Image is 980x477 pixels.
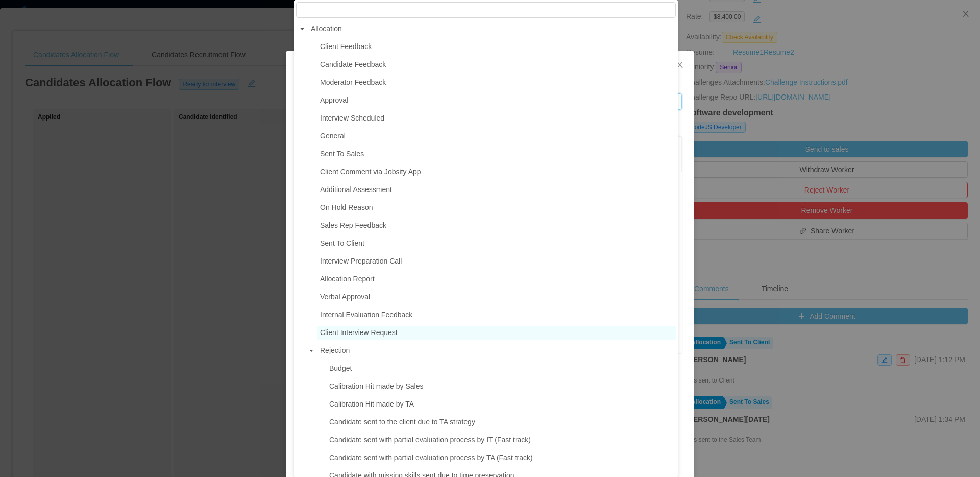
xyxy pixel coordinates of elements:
span: Sales Rep Feedback [317,219,676,232]
span: Additional Assessment [317,183,676,197]
span: Interview Scheduled [317,111,676,125]
span: Sent To Client [317,236,676,250]
span: Client Interview Request [320,328,398,337]
span: Allocation [308,22,676,36]
span: Verbal Approval [317,290,676,304]
span: Allocation Report [317,272,676,286]
span: Sales Rep Feedback [320,221,386,229]
span: Internal Evaluation Feedback [320,311,412,319]
span: Internal Evaluation Feedback [317,308,676,322]
span: Rejection [317,344,676,357]
span: Calibration Hit made by TA [327,397,676,411]
input: filter select [296,2,676,18]
span: Client Comment via Jobsity App [317,165,676,179]
span: Budget [327,362,676,375]
span: General [317,129,676,143]
span: Approval [317,93,676,107]
span: Budget [329,364,352,372]
span: Sent To Client [320,239,364,247]
span: Sent To Sales [317,147,676,161]
span: Client Comment via Jobsity App [320,168,421,176]
span: Client Feedback [317,40,676,54]
span: Interview Preparation Call [320,257,402,265]
span: Client Interview Request [317,326,676,340]
span: Interview Scheduled [320,114,384,122]
span: Candidate sent to the client due to TA strategy [329,418,475,426]
span: Rejection [320,346,350,354]
span: On Hold Reason [320,203,373,211]
span: Moderator Feedback [320,78,386,86]
span: Candidate sent with partial evaluation process by IT (Fast track) [327,433,676,447]
span: Candidate Feedback [317,58,676,71]
span: Sent To Sales [320,150,364,158]
button: Close [666,51,694,80]
span: Candidate sent to the client due to TA strategy [327,415,676,429]
span: Approval [320,96,348,104]
span: Allocation [311,25,342,33]
span: Moderator Feedback [317,76,676,89]
span: Calibration Hit made by Sales [329,382,423,390]
span: Calibration Hit made by Sales [327,379,676,393]
span: Calibration Hit made by TA [329,400,414,408]
i: icon: close [676,61,684,69]
span: General [320,132,346,140]
i: icon: caret-down [300,27,305,32]
span: Candidate sent with partial evaluation process by IT (Fast track) [329,436,531,444]
span: Client Feedback [320,42,372,51]
span: Interview Preparation Call [317,254,676,268]
span: Verbal Approval [320,293,370,301]
span: Additional Assessment [320,185,392,194]
span: Allocation Report [320,275,375,283]
i: icon: caret-down [309,348,314,353]
span: Candidate sent with partial evaluation process by TA (Fast track) [327,451,676,465]
span: Candidate Feedback [320,60,386,68]
span: On Hold Reason [317,201,676,214]
span: Candidate sent with partial evaluation process by TA (Fast track) [329,454,533,462]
